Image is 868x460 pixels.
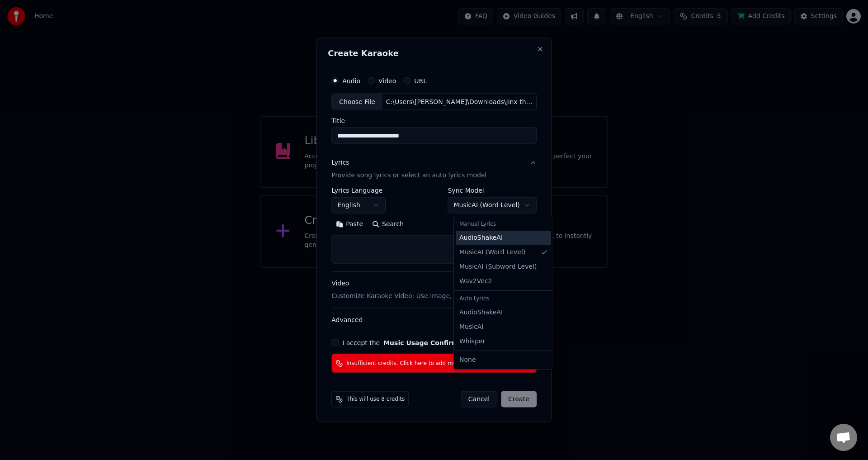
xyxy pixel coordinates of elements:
span: MusicAI [459,322,484,332]
span: None [459,356,476,365]
span: Wav2Vec2 [459,277,492,286]
span: MusicAI ( Word Level ) [459,248,525,257]
div: Manual Lyrics [456,218,551,231]
span: AudioShakeAI [459,233,503,242]
div: Auto Lyrics [456,293,551,305]
span: AudioShakeAI [459,308,503,317]
span: Whisper [459,337,485,346]
span: MusicAI ( Subword Level ) [459,262,537,271]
